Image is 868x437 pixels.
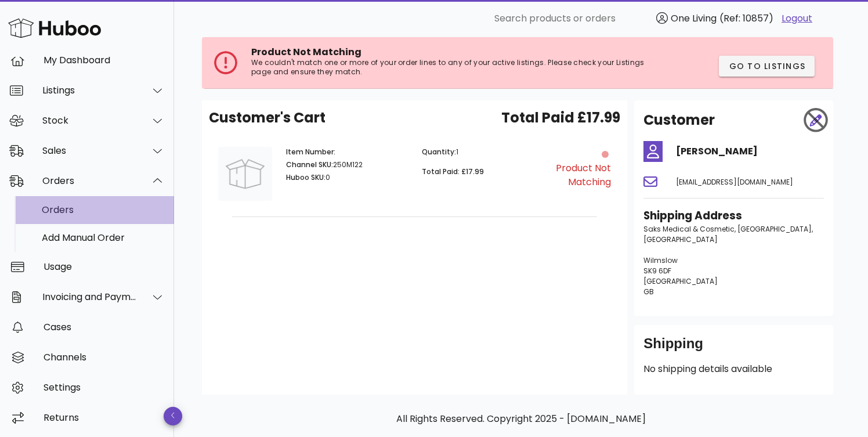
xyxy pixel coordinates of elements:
[643,110,715,131] h2: Customer
[251,58,662,77] p: We couldn't match one or more of your order lines to any of your active listings. Please check yo...
[643,255,678,265] span: Wilmslow
[719,56,815,77] button: Go to Listings
[643,287,654,297] span: GB
[209,107,325,128] span: Customer's Cart
[676,177,793,187] span: [EMAIL_ADDRESS][DOMAIN_NAME]
[671,12,717,25] span: One Living
[782,12,812,26] a: Logout
[286,172,325,182] span: Huboo SKU:
[286,147,335,157] span: Item Number:
[422,147,544,157] p: 1
[501,107,620,128] span: Total Paid £17.99
[643,224,813,244] span: Saks Medical & Cosmetic, [GEOGRAPHIC_DATA], [GEOGRAPHIC_DATA]
[42,85,137,96] div: Listings
[42,204,165,215] div: Orders
[44,412,165,423] div: Returns
[42,115,137,126] div: Stock
[44,322,165,333] div: Cases
[643,208,824,224] h3: Shipping Address
[44,352,165,363] div: Channels
[719,12,773,25] span: (Ref: 10857)
[42,145,137,156] div: Sales
[643,334,824,362] div: Shipping
[550,161,611,189] div: Product Not Matching
[211,412,831,426] p: All Rights Reserved. Copyright 2025 - [DOMAIN_NAME]
[44,382,165,393] div: Settings
[286,160,408,170] p: 250M122
[42,291,137,302] div: Invoicing and Payments
[286,160,333,169] span: Channel SKU:
[251,45,361,59] span: Product Not Matching
[643,362,824,376] p: No shipping details available
[643,276,718,286] span: [GEOGRAPHIC_DATA]
[676,145,824,158] h4: [PERSON_NAME]
[42,232,165,243] div: Add Manual Order
[728,60,805,73] span: Go to Listings
[44,55,165,66] div: My Dashboard
[44,261,165,272] div: Usage
[8,16,101,41] img: Huboo Logo
[218,147,272,201] img: Product Image
[422,147,456,157] span: Quantity:
[286,172,408,183] p: 0
[42,175,137,186] div: Orders
[422,167,484,176] span: Total Paid: £17.99
[643,266,671,276] span: SK9 6DF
